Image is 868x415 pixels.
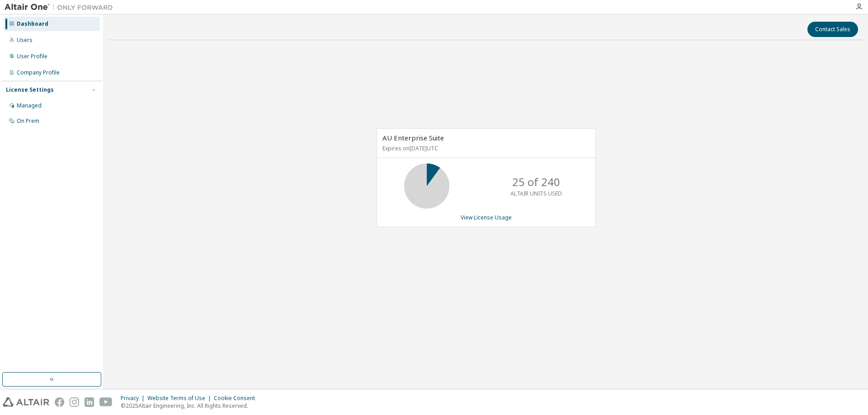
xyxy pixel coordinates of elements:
div: Managed [17,102,42,109]
p: © 2025 Altair Engineering, Inc. All Rights Reserved. [121,402,260,410]
button: Contact Sales [807,22,858,37]
img: altair_logo.svg [3,397,49,407]
a: View License Usage [461,214,512,221]
div: User Profile [17,53,47,60]
p: 25 of 240 [512,174,560,190]
p: ALTAIR UNITS USED [510,190,562,197]
div: Company Profile [17,69,60,76]
div: Dashboard [17,20,48,28]
img: linkedin.svg [85,397,94,407]
span: AU Enterprise Suite [382,133,444,142]
p: Expires on [DATE] UTC [382,145,588,152]
div: Privacy [121,395,147,402]
div: Website Terms of Use [147,395,214,402]
div: On Prem [17,117,39,125]
img: instagram.svg [70,397,79,407]
div: Users [17,37,33,44]
img: youtube.svg [99,397,113,407]
div: Cookie Consent [214,395,260,402]
img: Altair One [5,3,118,12]
div: License Settings [6,86,54,93]
img: facebook.svg [55,397,64,407]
